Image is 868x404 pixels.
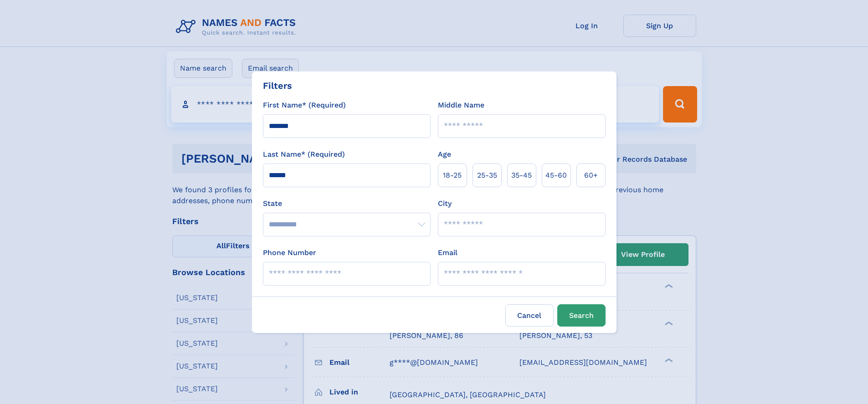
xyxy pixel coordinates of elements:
span: 18‑25 [443,170,462,181]
label: City [438,198,452,209]
label: First Name* (Required) [263,100,346,111]
span: 60+ [584,170,598,181]
span: 25‑35 [477,170,497,181]
span: 35‑45 [511,170,532,181]
label: Email [438,247,457,258]
span: 45‑60 [545,170,567,181]
label: Cancel [505,304,554,327]
label: Age [438,149,451,160]
label: Middle Name [438,100,484,111]
div: Filters [263,79,292,92]
label: Phone Number [263,247,316,258]
button: Search [557,304,606,327]
label: Last Name* (Required) [263,149,345,160]
label: State [263,198,431,209]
